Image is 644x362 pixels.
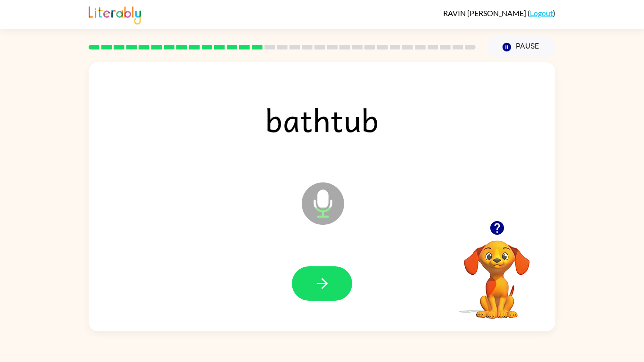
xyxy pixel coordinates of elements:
[443,8,528,17] span: RAVIN [PERSON_NAME]
[450,226,544,320] video: Your browser must support playing .mp4 files to use Literably. Please try using another browser.
[89,4,141,25] img: Literably
[487,36,555,58] button: Pause
[443,8,555,17] div: ( )
[251,95,393,144] span: bathtub
[530,8,553,17] a: Logout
